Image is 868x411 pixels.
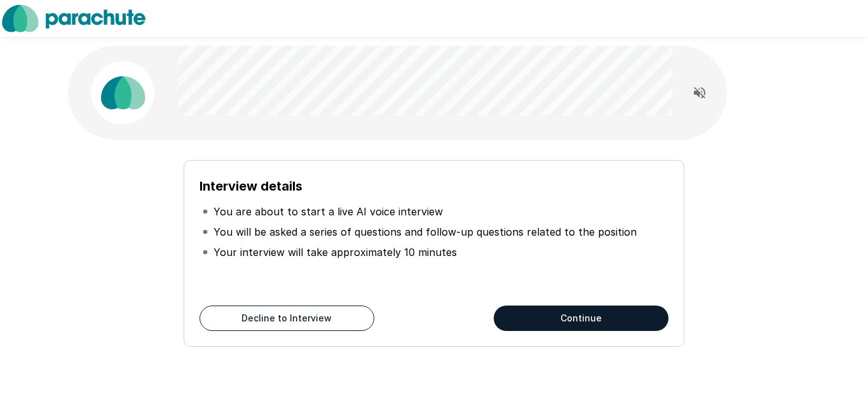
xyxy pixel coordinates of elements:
b: Interview details [200,179,302,194]
p: Your interview will take approximately 10 minutes [214,245,457,260]
p: You will be asked a series of questions and follow-up questions related to the position [214,224,637,239]
img: parachute_avatar.png [91,61,154,125]
button: Continue [494,306,668,331]
button: Decline to Interview [200,306,374,331]
button: Read questions aloud [687,80,712,105]
p: You are about to start a live AI voice interview [214,204,443,219]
